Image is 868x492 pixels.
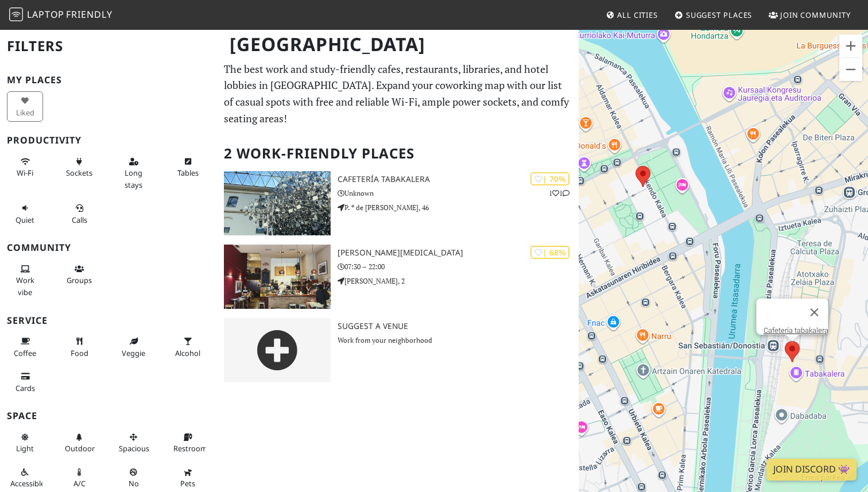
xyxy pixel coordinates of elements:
p: The best work and study-friendly cafes, restaurants, libraries, and hotel lobbies in [GEOGRAPHIC_... [224,61,572,127]
span: All Cities [617,10,658,20]
button: Long stays [115,152,152,194]
span: Suggest Places [686,10,753,20]
button: Outdoor [61,428,98,458]
button: Alcohol [170,332,206,362]
h3: Service [7,315,210,326]
span: Quiet [15,215,34,225]
h2: Filters [7,29,210,64]
span: Accessible [10,478,45,489]
a: Suggest a Venue Work from your neighborhood [217,318,579,382]
span: Coffee [14,348,36,358]
span: Video/audio calls [72,215,87,225]
button: Close [801,299,828,326]
span: Friendly [66,8,112,21]
span: Power sockets [66,168,92,178]
p: Unknown [338,188,579,199]
a: Cafetería tabakalera [764,326,828,335]
span: Restroom [173,443,207,454]
h1: [GEOGRAPHIC_DATA] [220,29,576,60]
span: Spacious [119,443,149,454]
h3: Productivity [7,135,210,146]
a: Cafetería tabakalera | 70% 11 Cafetería tabakalera Unknown P. º de [PERSON_NAME], 46 [217,171,579,235]
h3: Cafetería tabakalera [338,175,579,184]
span: Outdoor area [65,443,95,454]
span: Laptop [27,8,64,21]
img: gray-place-d2bdb4477600e061c01bd816cc0f2ef0cfcb1ca9e3ad78868dd16fb2af073a21.png [224,318,331,382]
span: Long stays [125,168,142,189]
a: Suggest Places [670,5,757,25]
button: Wi-Fi [7,152,43,183]
span: Air conditioned [73,478,86,489]
button: Spacious [115,428,152,458]
button: Cards [7,367,43,397]
button: Coffee [7,332,43,362]
span: Credit cards [15,383,35,393]
button: Quiet [7,199,43,229]
span: Work-friendly tables [177,168,199,178]
div: | 68% [530,246,569,259]
button: Groups [61,259,98,290]
a: Join Discord 👾 [766,459,857,481]
span: Veggie [122,348,145,358]
img: LaptopFriendly [9,7,23,21]
span: Food [71,348,88,358]
button: Veggie [115,332,152,362]
a: LaptopFriendly LaptopFriendly [9,5,113,25]
img: Cafetería tabakalera [224,171,331,235]
button: Zoom in [839,34,862,57]
span: Group tables [67,275,92,285]
button: Zoom out [839,58,862,81]
img: Koh Tao [224,245,331,309]
h3: Suggest a Venue [338,321,579,331]
h3: Community [7,242,210,253]
span: Pet friendly [180,478,195,489]
button: Restroom [170,428,206,458]
h2: 2 Work-Friendly Places [224,136,572,171]
h3: Space [7,410,210,421]
span: People working [16,275,34,297]
p: [PERSON_NAME], 2 [338,276,579,286]
button: Calls [61,199,98,229]
h3: My Places [7,75,210,86]
p: P. º de [PERSON_NAME], 46 [338,202,579,213]
button: Light [7,428,43,458]
h3: [PERSON_NAME][MEDICAL_DATA] [338,248,579,258]
p: 1 1 [549,188,569,199]
a: Koh Tao | 68% [PERSON_NAME][MEDICAL_DATA] 07:30 – 22:00 [PERSON_NAME], 2 [217,245,579,309]
button: Sockets [61,152,98,183]
span: Stable Wi-Fi [17,168,33,178]
a: All Cities [601,5,662,25]
button: Tables [170,152,206,183]
p: Work from your neighborhood [338,335,579,346]
span: Alcohol [175,348,200,358]
button: Work vibe [7,259,43,301]
a: Join Community [764,5,855,25]
div: | 70% [530,172,569,185]
span: Join Community [780,10,851,20]
p: 07:30 – 22:00 [338,261,579,272]
button: Food [61,332,98,362]
span: Natural light [16,443,34,454]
